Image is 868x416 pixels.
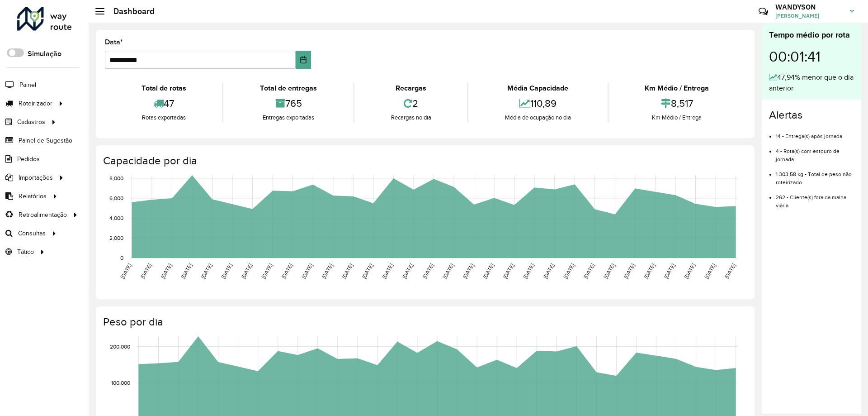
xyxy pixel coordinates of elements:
text: [DATE] [683,263,696,280]
text: [DATE] [260,263,274,280]
div: Entregas exportadas [226,113,351,122]
text: [DATE] [421,263,434,280]
text: [DATE] [582,263,595,280]
span: Consultas [18,229,46,238]
text: 100,000 [111,380,130,386]
div: 8,517 [611,94,743,113]
li: 262 - Cliente(s) fora da malha viária [776,186,854,210]
text: [DATE] [723,263,736,280]
div: Km Médio / Entrega [611,83,743,94]
button: Choose Date [296,51,311,69]
text: [DATE] [542,263,555,280]
text: [DATE] [240,263,253,280]
text: 8,000 [109,175,123,181]
text: [DATE] [160,263,173,280]
text: [DATE] [502,263,515,280]
h4: Capacidade por dia [103,154,745,167]
text: [DATE] [663,263,676,280]
h4: Alertas [769,109,854,122]
div: Km Médio / Entrega [611,113,743,122]
div: Tempo médio por rota [769,29,854,41]
span: Roteirizador [19,99,52,108]
span: Retroalimentação [19,210,67,220]
h2: Dashboard [104,6,155,16]
text: [DATE] [361,263,374,280]
text: [DATE] [603,263,616,280]
div: Recargas no dia [357,113,465,122]
text: 6,000 [109,195,123,201]
div: 765 [226,94,351,113]
text: [DATE] [180,263,193,280]
li: 1.303,58 kg - Total de peso não roteirizado [776,163,854,186]
a: Contato Rápido [754,2,773,21]
li: 4 - Rota(s) com estouro de jornada [776,140,854,163]
h4: Peso por dia [103,316,745,329]
text: [DATE] [562,263,576,280]
span: [PERSON_NAME] [775,12,843,20]
text: 200,000 [110,344,130,349]
text: [DATE] [381,263,394,280]
label: Data [105,37,123,48]
text: [DATE] [623,263,636,280]
li: 14 - Entrega(s) após jornada [776,125,854,140]
div: Média Capacidade [471,83,605,94]
span: Pedidos [17,154,40,164]
text: 2,000 [109,235,123,241]
div: 47,94% menor que o dia anterior [769,72,854,94]
text: [DATE] [482,263,495,280]
div: 00:01:41 [769,41,854,72]
text: 4,000 [109,215,123,221]
text: 0 [120,255,123,261]
text: [DATE] [139,263,152,280]
span: Painel de Sugestão [19,136,72,145]
text: [DATE] [301,263,314,280]
span: Importações [19,173,53,182]
h3: WANDYSON [775,3,843,11]
text: [DATE] [119,263,132,280]
text: [DATE] [703,263,716,280]
text: [DATE] [220,263,233,280]
text: [DATE] [522,263,535,280]
div: Média de ocupação no dia [471,113,605,122]
div: Total de rotas [107,83,220,94]
text: [DATE] [200,263,213,280]
span: Tático [17,247,34,257]
div: 47 [107,94,220,113]
span: Cadastros [17,117,45,127]
div: 110,89 [471,94,605,113]
text: [DATE] [280,263,293,280]
span: Relatórios [19,191,47,201]
label: Simulação [28,48,61,59]
text: [DATE] [643,263,656,280]
text: [DATE] [462,263,475,280]
text: [DATE] [341,263,354,280]
text: [DATE] [321,263,334,280]
span: Painel [19,80,36,90]
div: Total de entregas [226,83,351,94]
text: [DATE] [442,263,455,280]
div: 2 [357,94,465,113]
div: Rotas exportadas [107,113,220,122]
div: Recargas [357,83,465,94]
text: [DATE] [401,263,414,280]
